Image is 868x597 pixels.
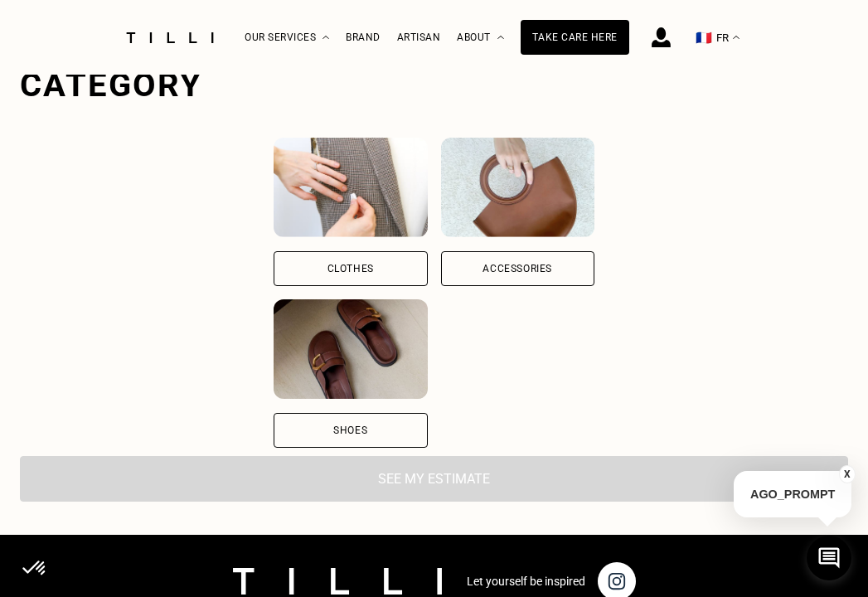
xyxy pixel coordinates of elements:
[322,36,329,40] img: Drop-down menu
[497,36,504,40] img: About drop-down menu
[274,299,427,399] img: Shoes
[233,568,442,594] img: Tilli logo
[120,32,220,43] img: Tilli Dressmaking Service Logo
[457,32,491,43] font: About
[274,138,427,237] img: Clothes
[333,425,367,436] font: Shoes
[696,30,712,46] font: 🇫🇷
[687,1,748,75] button: 🇫🇷 FR
[441,138,594,237] img: Accessories
[652,27,671,47] img: connection icon
[750,488,835,501] font: AGO_PROMPT
[467,575,585,588] font: Let yourself be inspired
[521,20,629,55] a: Take care here
[397,32,441,43] a: Artisan
[716,32,729,44] font: FR
[482,263,552,274] font: Accessories
[844,468,851,480] font: X
[245,32,316,43] font: Our services
[346,32,381,43] a: Brand
[733,36,739,40] img: drop-down menu
[839,465,856,483] button: X
[327,263,374,274] font: Clothes
[20,66,202,104] font: Category
[532,32,618,43] font: Take care here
